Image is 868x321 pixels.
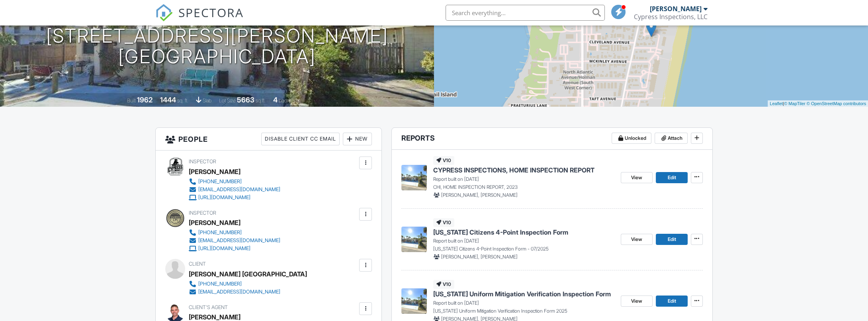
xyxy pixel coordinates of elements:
[177,98,188,104] span: sq. ft.
[189,166,240,178] div: [PERSON_NAME]
[784,101,805,106] a: © MapTiler
[189,280,301,288] a: [PHONE_NUMBER]
[650,5,702,13] div: [PERSON_NAME]
[198,289,280,295] div: [EMAIL_ADDRESS][DOMAIN_NAME]
[237,96,254,104] div: 5663
[198,186,280,193] div: [EMAIL_ADDRESS][DOMAIN_NAME]
[160,96,176,104] div: 1444
[343,133,372,145] div: New
[127,98,136,104] span: Built
[189,261,206,267] span: Client
[198,245,250,252] div: [URL][DOMAIN_NAME]
[198,237,280,244] div: [EMAIL_ADDRESS][DOMAIN_NAME]
[279,98,301,104] span: bedrooms
[189,245,280,252] a: [URL][DOMAIN_NAME]
[203,98,211,104] span: slab
[189,194,280,202] a: [URL][DOMAIN_NAME]
[189,237,280,245] a: [EMAIL_ADDRESS][DOMAIN_NAME]
[189,304,228,310] span: Client's Agent
[261,133,340,145] div: Disable Client CC Email
[189,178,280,186] a: [PHONE_NUMBER]
[189,229,280,237] a: [PHONE_NUMBER]
[189,210,216,216] span: Inspector
[189,217,240,229] div: [PERSON_NAME]
[634,13,708,21] div: Cypress Inspections, LLC
[155,11,244,27] a: SPECTORA
[137,96,152,104] div: 1962
[198,194,250,201] div: [URL][DOMAIN_NAME]
[256,98,266,104] span: sq.ft.
[273,96,278,104] div: 4
[768,100,868,107] div: |
[198,178,242,185] div: [PHONE_NUMBER]
[219,98,236,104] span: Lot Size
[156,128,381,151] h3: People
[807,101,866,106] a: © OpenStreetMap contributors
[198,229,242,236] div: [PHONE_NUMBER]
[446,5,605,21] input: Search everything...
[178,4,244,21] span: SPECTORA
[189,159,216,164] span: Inspector
[155,4,173,22] img: The Best Home Inspection Software - Spectora
[198,281,242,287] div: [PHONE_NUMBER]
[189,268,307,280] div: [PERSON_NAME] [GEOGRAPHIC_DATA]
[770,101,783,106] a: Leaflet
[189,186,280,194] a: [EMAIL_ADDRESS][DOMAIN_NAME]
[189,288,301,296] a: [EMAIL_ADDRESS][DOMAIN_NAME]
[46,25,388,68] h1: [STREET_ADDRESS][PERSON_NAME] [GEOGRAPHIC_DATA]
